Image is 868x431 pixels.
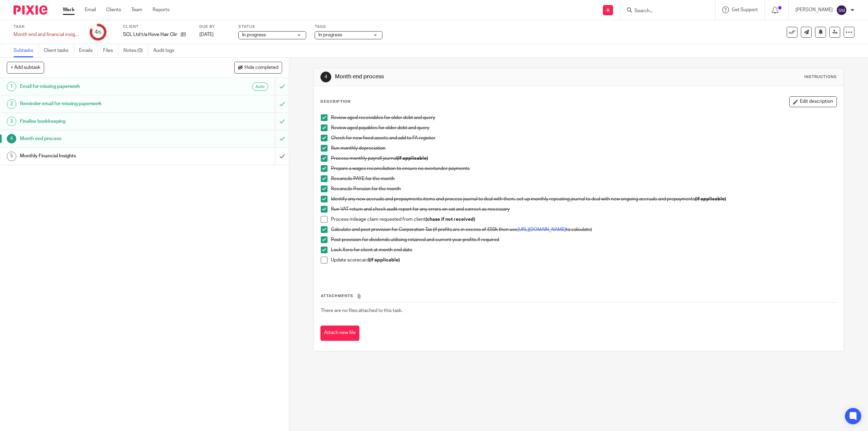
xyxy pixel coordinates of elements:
[20,81,185,92] h1: Email for missing paperwork
[795,6,833,13] p: [PERSON_NAME]
[331,155,836,162] p: Process monthly payroll journal
[331,114,836,121] p: Review aged receivables for older debt and query
[244,65,278,71] span: Hide completed
[331,124,836,131] p: Review aged payables for older debt and query
[123,44,148,57] a: Notes (0)
[7,82,16,91] div: 1
[14,24,81,30] label: Task
[199,32,214,37] span: [DATE]
[426,217,475,222] strong: (chase if not received)
[331,135,836,141] p: Check for new fixed assets and add to FA register
[242,33,266,37] span: In progress
[331,145,836,152] p: Run monthly depreciation
[7,99,16,109] div: 2
[153,6,170,13] a: Reports
[199,24,230,30] label: Due by
[331,236,836,243] p: Post provision for dividends utilising retained and current year profits if required
[14,44,39,57] a: Subtasks
[634,8,695,14] input: Search
[14,5,47,15] img: Pixie
[7,134,16,143] div: 4
[85,6,96,13] a: Email
[44,44,74,57] a: Client tasks
[320,72,331,82] div: 4
[20,134,185,144] h1: Month end process
[331,257,836,263] p: Update scorecard
[804,74,837,80] div: Instructions
[695,197,726,201] strong: (if applicable)
[131,6,142,13] a: Team
[335,73,593,80] h1: Month end process
[234,62,282,73] button: Hide completed
[517,227,566,232] a: [URL][DOMAIN_NAME]
[95,28,101,36] div: 4
[7,62,44,73] button: + Add subtask
[20,116,185,126] h1: Finalise bookkeeping
[331,196,836,202] p: Identify any new accruals and prepayments items and process journal to deal with them, set up mon...
[331,226,836,233] p: Calculate and post provision for Corporation Tax (if profits are in excess of £50k then use to ca...
[318,33,342,37] span: In progress
[789,96,837,107] button: Edit description
[252,82,268,91] div: Auto
[331,247,836,253] p: Lock Xero for client at month end date
[7,152,16,161] div: 5
[153,44,179,57] a: Audit logs
[98,31,101,34] small: /5
[79,44,98,57] a: Emails
[320,99,351,104] p: Description
[331,185,836,192] p: Reconcile Pension for the month
[315,24,382,30] label: Tags
[20,151,185,161] h1: Monthly Financial Insights
[320,326,359,341] button: Attach new file
[7,117,16,126] div: 3
[63,6,75,13] a: Work
[20,99,185,109] h1: Reminder email for missing paperwork
[321,294,353,298] span: Attachments
[836,5,847,16] img: svg%3E
[331,206,836,213] p: Run VAT return and check audit report for any errors on vat and correct as necessary
[331,216,836,223] p: Process mileage claim requested from client
[331,165,836,172] p: Prepare a wages reconciliation to ensure no over/under payments
[123,31,177,38] p: SCL Ltd t/a Hove Hair Clinic
[238,24,306,30] label: Status
[732,7,758,12] span: Get Support
[123,24,191,30] label: Client
[14,31,81,38] div: Month end and financial insights
[103,44,118,57] a: Files
[321,308,402,313] span: There are no files attached to this task.
[397,156,428,161] strong: (if applicable)
[369,258,400,262] strong: (if applicable)
[106,6,121,13] a: Clients
[331,175,836,182] p: Reconcile PAYE for the month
